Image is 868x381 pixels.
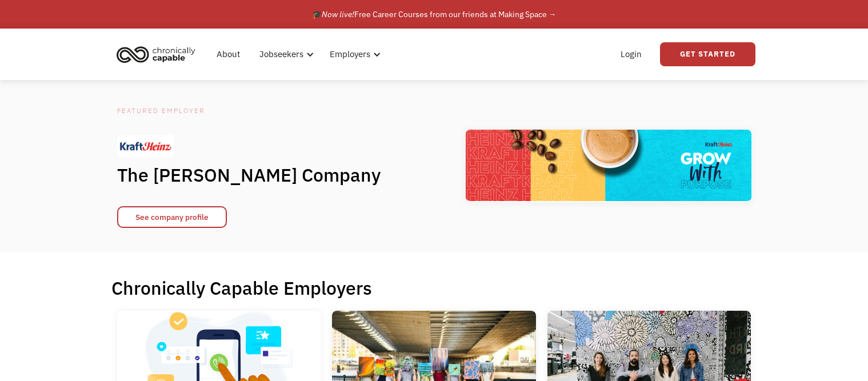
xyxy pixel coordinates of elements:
a: Login [614,36,649,73]
div: Jobseekers [259,47,303,61]
img: Chronically Capable logo [113,42,199,67]
div: Featured Employer [117,104,403,118]
a: Get Started [660,42,755,66]
h1: Chronically Capable Employers [111,276,757,299]
a: About [210,36,247,73]
div: 🎓 Free Career Courses from our friends at Making Space → [312,7,557,21]
a: home [113,42,204,67]
em: Now live! [322,9,354,19]
div: Jobseekers [253,36,317,73]
div: Employers [330,47,370,61]
div: Employers [323,36,384,73]
a: See company profile [117,206,227,228]
h1: The [PERSON_NAME] Company [117,163,403,186]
